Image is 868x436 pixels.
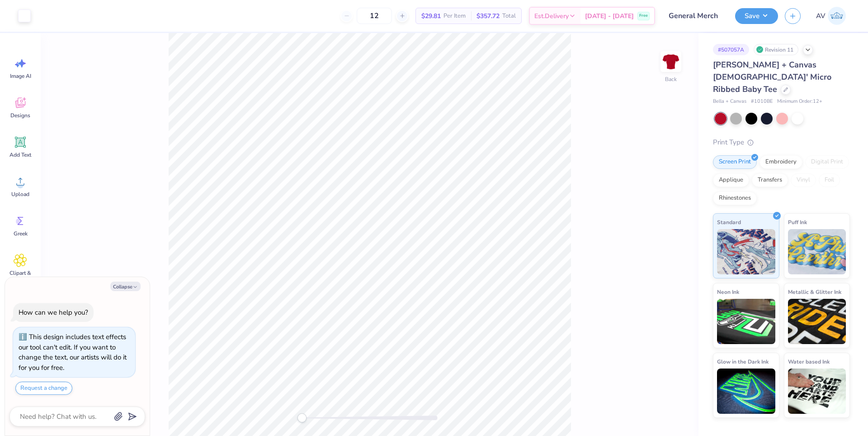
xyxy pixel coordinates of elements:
span: Image AI [10,72,31,80]
img: Glow in the Dark Ink [717,369,775,414]
span: Clipart & logos [5,269,35,284]
div: Revision 11 [754,44,798,55]
div: This design includes text effects our tool can't edit. If you want to change the text, our artist... [19,332,127,372]
span: Per Item [443,11,466,21]
a: AV [812,7,850,25]
span: Designs [10,112,30,119]
div: Back [665,75,677,83]
div: Vinyl [791,173,816,187]
span: Free [639,13,648,19]
span: Standard [717,217,741,227]
img: Water based Ink [788,369,846,414]
span: Total [502,11,516,21]
input: – – [357,8,392,24]
div: How can we help you? [19,308,88,317]
img: Back [662,53,680,71]
div: Screen Print [713,155,757,169]
span: Bella + Canvas [713,98,746,105]
img: Neon Ink [717,299,775,344]
img: Metallic & Glitter Ink [788,299,846,344]
div: Accessibility label [297,413,307,422]
div: Embroidery [759,155,802,169]
span: Minimum Order: 12 + [777,98,822,105]
button: Request a change [15,382,72,395]
span: AV [816,11,826,21]
span: Glow in the Dark Ink [717,357,769,366]
div: Digital Print [805,155,849,169]
div: Applique [713,173,749,187]
div: Foil [819,173,840,187]
button: Collapse [110,282,141,291]
div: Rhinestones [713,192,757,205]
span: Est. Delivery [534,11,569,21]
input: Untitled Design [662,7,728,25]
span: [DATE] - [DATE] [585,11,634,21]
span: Greek [14,230,28,237]
img: Standard [717,229,775,274]
div: Transfers [752,173,788,187]
img: Puff Ink [788,229,846,274]
img: Aargy Velasco [828,7,846,25]
span: Metallic & Glitter Ink [788,287,841,297]
span: [PERSON_NAME] + Canvas [DEMOGRAPHIC_DATA]' Micro Ribbed Baby Tee [713,59,831,95]
span: Add Text [9,151,31,158]
div: Print Type [713,137,850,148]
span: Upload [11,191,29,198]
span: Neon Ink [717,287,739,297]
span: $357.72 [476,11,500,21]
button: Save [735,8,778,24]
span: Puff Ink [788,217,807,227]
span: # 1010BE [751,98,773,105]
span: $29.81 [421,11,441,21]
div: # 507057A [713,44,749,55]
span: Water based Ink [788,357,830,366]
